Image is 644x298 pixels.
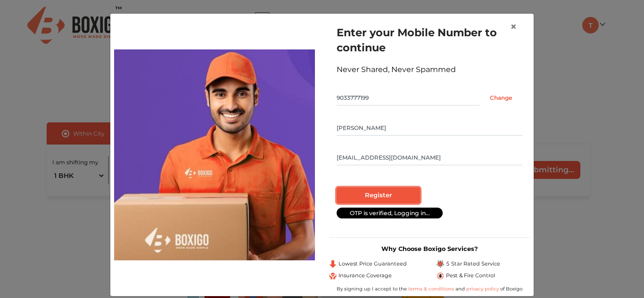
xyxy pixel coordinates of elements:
[337,187,420,203] input: Register
[339,272,392,280] span: Insurance Coverage
[329,245,530,252] h3: Why Choose Boxigo Services?
[339,260,407,268] span: Lowest Price Guaranteed
[114,49,315,260] img: relocation-img
[337,25,522,55] h1: Enter your Mobile Number to continue
[337,208,443,218] div: OTP is verified, Logging in...
[503,14,524,40] button: Close
[408,286,455,292] a: terms & conditions
[446,260,500,268] span: 5 Star Rated Service
[337,121,522,136] input: Your Name
[337,90,479,105] input: Mobile No
[337,150,522,165] input: Email Id
[337,64,522,75] div: Never Shared, Never Spammed
[479,90,522,105] input: Change
[329,285,530,292] div: By signing up I accept to the and of Boxigo
[510,20,517,33] span: ×
[446,272,495,280] span: Pest & Fire Control
[465,286,500,292] a: privacy policy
